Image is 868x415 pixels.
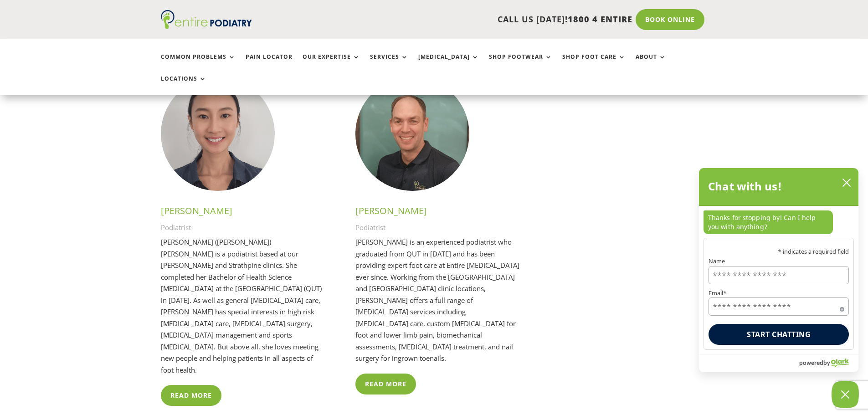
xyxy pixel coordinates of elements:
[287,14,632,26] p: CALL US [DATE]!
[418,54,479,73] a: [MEDICAL_DATA]
[355,205,520,222] h3: [PERSON_NAME]
[636,9,704,30] a: Book Online
[699,168,859,372] div: olark chatbox
[161,10,252,29] img: logo (1)
[709,249,849,255] p: * indicates a required field
[799,355,858,372] a: Powered by Olark
[823,357,830,369] span: by
[489,54,552,73] a: Shop Footwear
[355,374,416,395] a: Read More
[568,14,632,25] span: 1800 4 ENTIRE
[562,54,626,73] a: Shop Foot Care
[161,76,206,95] a: Locations
[636,54,666,73] a: About
[709,266,849,284] input: Name
[355,222,520,237] p: Podiatrist
[709,297,849,316] input: Email
[708,177,782,195] h2: Chat with us!
[709,290,849,296] label: Email*
[709,258,849,264] label: Name
[161,54,236,73] a: Common Problems
[161,205,325,222] h3: [PERSON_NAME]
[832,381,859,408] button: Close Chatbox
[370,54,408,73] a: Services
[355,236,520,364] p: [PERSON_NAME] is an experienced podiatrist who graduated from QUT in [DATE] and has been providin...
[799,357,823,369] span: powered
[303,54,360,73] a: Our Expertise
[704,210,833,234] p: Thanks for stopping by! Can I help you with anything?
[161,385,221,406] a: Read More
[709,324,849,345] button: Start chatting
[161,222,325,237] p: Podiatrist
[161,22,252,31] a: Entire Podiatry
[355,77,469,191] img: Richard Langton
[840,305,844,310] span: Required field
[161,236,325,376] p: [PERSON_NAME] ([PERSON_NAME]) [PERSON_NAME] is a podiatrist based at our [PERSON_NAME] and Strath...
[246,54,293,73] a: Pain Locator
[699,206,858,238] div: chat
[161,77,275,191] img: Jesslyn Kee
[839,176,854,190] button: close chatbox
